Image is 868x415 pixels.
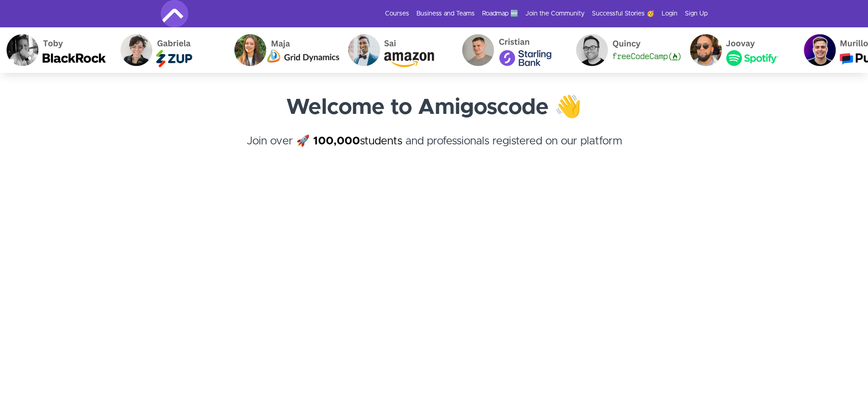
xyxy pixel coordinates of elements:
[662,9,678,18] a: Login
[416,9,475,18] a: Business and Teams
[226,27,340,73] img: Maja
[682,27,796,73] img: Joovay
[525,9,585,18] a: Join the Community
[482,9,518,18] a: Roadmap 🆕
[454,27,568,73] img: Cristian
[113,27,226,73] img: Gabriela
[313,136,402,147] a: 100,000students
[568,27,682,73] img: Quincy
[592,9,654,18] a: Successful Stories 🥳
[385,9,409,18] a: Courses
[685,9,708,18] a: Sign Up
[286,97,582,118] strong: Welcome to Amigoscode 👋
[313,136,360,147] strong: 100,000
[161,133,708,166] h4: Join over 🚀 and professionals registered on our platform
[340,27,454,73] img: Sai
